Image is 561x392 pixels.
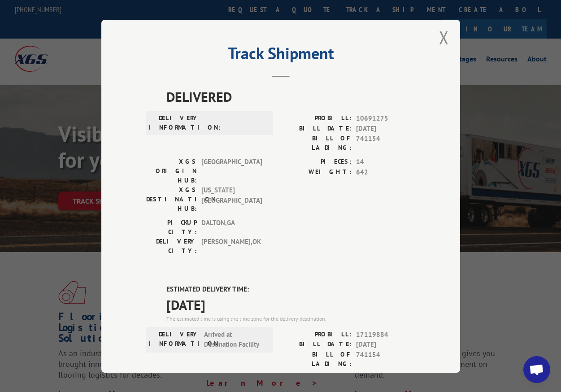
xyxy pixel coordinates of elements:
span: [DATE] [356,340,415,350]
h2: Track Shipment [146,47,415,64]
label: XGS ORIGIN HUB: [146,157,197,185]
span: [PERSON_NAME] , OK [201,237,262,256]
span: [DATE] [356,123,415,134]
span: DALTON , GA [201,218,262,237]
span: 741154 [356,349,415,368]
span: 17119884 [356,329,415,340]
label: DELIVERY INFORMATION: [149,329,200,349]
label: DELIVERY CITY: [146,237,197,256]
span: [DATE] [166,294,415,314]
label: XGS DESTINATION HUB: [146,185,197,213]
label: BILL DATE: [281,340,352,350]
label: DELIVERY INFORMATION: [149,113,200,132]
label: PROBILL: [281,113,352,124]
span: 10691275 [356,113,415,124]
label: BILL OF LADING: [281,134,352,152]
div: Open chat [523,356,550,383]
button: Close modal [439,26,449,49]
label: WEIGHT: [281,167,352,177]
span: Arrived at Destination Facility [204,329,265,349]
span: DELIVERED [166,87,415,107]
label: PICKUP CITY: [146,218,197,237]
div: The estimated time is using the time zone for the delivery destination. [166,314,415,322]
label: PROBILL: [281,329,352,340]
span: 741154 [356,134,415,152]
span: 14 [356,157,415,167]
label: BILL DATE: [281,123,352,134]
label: PIECES: [281,157,352,167]
span: [US_STATE][GEOGRAPHIC_DATA] [201,185,262,213]
span: [GEOGRAPHIC_DATA] [201,157,262,185]
span: 642 [356,167,415,177]
label: BILL OF LADING: [281,349,352,368]
label: ESTIMATED DELIVERY TIME: [166,284,415,295]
